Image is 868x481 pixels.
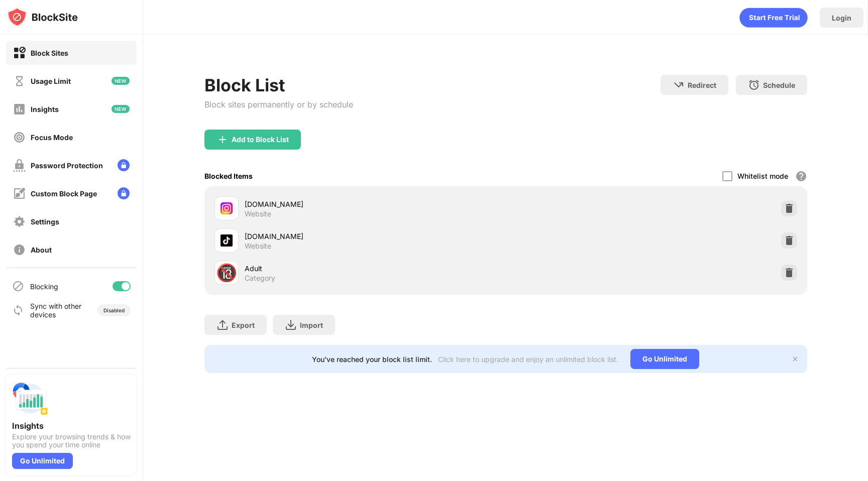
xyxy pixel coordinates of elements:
[12,381,48,417] img: push-insights.svg
[13,131,26,144] img: focus-off.svg
[737,172,788,180] div: Whitelist mode
[118,159,130,171] img: lock-menu.svg
[739,8,808,28] div: animation
[204,99,353,109] div: Block sites permanently or by schedule
[12,304,24,316] img: sync-icon.svg
[13,244,26,256] img: about-off.svg
[438,355,618,364] div: Click here to upgrade and enjoy an unlimited block list.
[31,217,59,226] div: Settings
[791,355,799,363] img: x-button.svg
[31,133,73,142] div: Focus Mode
[216,263,237,283] div: 🔞
[312,355,432,364] div: You’ve reached your block list limit.
[245,199,506,209] div: [DOMAIN_NAME]
[245,242,271,251] div: Website
[245,263,506,274] div: Adult
[7,7,78,27] img: logo-blocksite.svg
[300,321,323,329] div: Import
[13,47,26,59] img: block-on.svg
[221,202,233,214] img: favicons
[245,231,506,242] div: [DOMAIN_NAME]
[13,215,26,228] img: settings-off.svg
[103,307,125,313] div: Disabled
[31,246,52,254] div: About
[832,14,851,22] div: Login
[31,189,97,198] div: Custom Block Page
[12,453,73,469] div: Go Unlimited
[204,75,353,95] div: Block List
[232,136,289,144] div: Add to Block List
[13,159,26,172] img: password-protection-off.svg
[30,302,82,319] div: Sync with other devices
[245,274,275,283] div: Category
[688,81,716,89] div: Redirect
[31,161,103,170] div: Password Protection
[12,421,131,431] div: Insights
[31,49,68,57] div: Block Sites
[118,187,130,199] img: lock-menu.svg
[112,77,130,85] img: new-icon.svg
[31,77,71,85] div: Usage Limit
[13,187,26,200] img: customize-block-page-off.svg
[12,433,131,449] div: Explore your browsing trends & how you spend your time online
[204,172,253,180] div: Blocked Items
[13,75,26,87] img: time-usage-off.svg
[763,81,795,89] div: Schedule
[245,209,271,218] div: Website
[12,280,24,292] img: blocking-icon.svg
[630,349,699,369] div: Go Unlimited
[232,321,255,329] div: Export
[30,282,58,291] div: Blocking
[112,105,130,113] img: new-icon.svg
[31,105,59,113] div: Insights
[221,234,233,247] img: favicons
[13,103,26,115] img: insights-off.svg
